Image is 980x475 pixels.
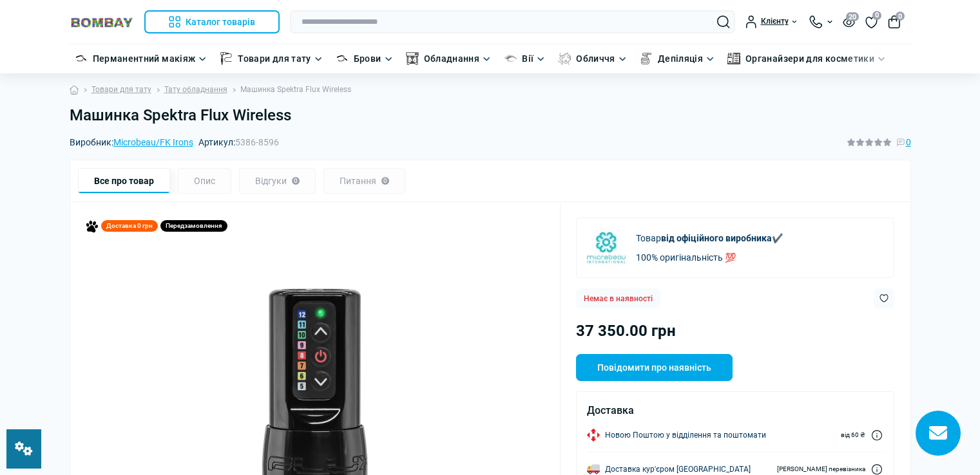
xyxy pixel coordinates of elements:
button: Повідомити про наявність [576,354,733,381]
img: Вії [504,52,517,65]
button: Search [717,15,730,28]
a: Обличчя [576,51,615,66]
img: Обладнання [406,52,419,65]
a: Перманентний макіяж [93,51,196,66]
span: від 60 ₴ [841,430,865,440]
span: 5386-8596 [235,137,279,147]
a: Вії [522,51,533,66]
img: Брови [336,52,349,65]
a: Товари для тату [238,51,311,66]
a: Товари для тату [91,84,151,96]
a: Брови [354,51,381,66]
a: Dilivery link [870,429,883,442]
span: Виробник: [70,138,193,147]
span: 0 [906,135,911,149]
a: Microbeau/FK Irons [113,137,193,147]
span: 0 [896,12,905,21]
div: Все про товар [78,168,170,194]
img: BOMBAY [70,16,134,28]
p: 100% оригінальність 💯 [636,250,783,265]
a: Обладнання [424,51,480,66]
a: Тату обладнання [164,84,227,96]
span: 0 [872,11,881,20]
div: Передзамовлення [160,220,227,232]
span: Артикул: [198,138,279,147]
div: Доставка 0 грн [101,220,158,232]
img: Перманентний макіяж [75,52,88,65]
nav: breadcrumb [70,73,911,106]
img: Органайзери для косметики [727,52,740,65]
li: Машинка Spektra Flux Wireless [227,84,351,96]
button: 0 [888,15,901,28]
a: Депіляція [658,51,703,66]
img: Товари для тату [220,52,233,65]
button: Wishlist button [874,288,894,308]
div: Доставка [587,402,883,419]
button: Каталог товарів [144,10,280,33]
img: Microbeau/FK Irons [587,228,626,267]
h1: Машинка Spektra Flux Wireless [70,106,911,125]
span: 20 [846,12,859,21]
a: 0 [865,15,878,29]
div: Питання [323,168,405,194]
p: Товар ✔️ [636,231,783,245]
div: Немає в наявності [576,288,660,308]
span: 37 350.00 грн [576,322,676,340]
a: Органайзери для косметики [745,51,874,66]
span: [PERSON_NAME] перевізника [777,464,865,474]
div: Опис [178,168,231,194]
img: Monobank [86,220,99,233]
div: Відгуки [239,168,316,194]
img: Новою Поштою у відділення та поштомати [587,429,600,442]
span: Новою Поштою у відділення та поштомати [605,429,766,442]
img: Обличчя [558,52,571,65]
button: 20 [843,16,855,27]
img: Депіляція [640,52,653,65]
b: від офіційного виробника [661,233,772,243]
